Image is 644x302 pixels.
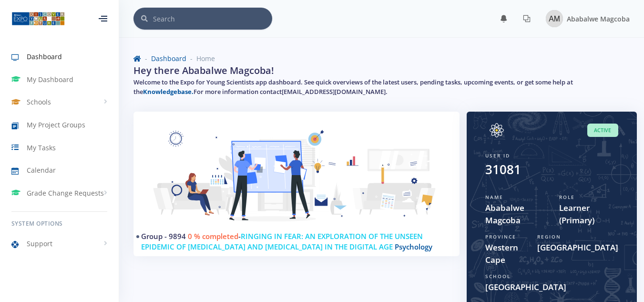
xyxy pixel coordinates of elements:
span: [GEOGRAPHIC_DATA] [485,281,618,293]
span: Active [587,124,618,137]
span: Support [27,239,52,249]
h5: Welcome to the Expo for Young Scientists app dashboard. See quick overviews of the latest users, ... [133,78,630,96]
span: RINGING IN FEAR: AN EXPLORATION OF THE UNSEEN EPIDEMIC OF [MEDICAL_DATA] AND [MEDICAL_DATA] IN TH... [141,231,423,252]
img: Image placeholder [485,123,508,137]
span: My Tasks [27,143,56,153]
span: Province [485,233,516,240]
img: ... [11,11,65,26]
a: Knowledgebase. [143,87,194,96]
span: My Project Groups [27,120,85,130]
a: Dashboard [151,54,186,63]
span: Name [485,194,503,200]
span: [GEOGRAPHIC_DATA] [537,241,618,254]
span: Dashboard [27,52,62,62]
span: School [485,273,511,280]
img: Image placeholder [546,10,563,27]
span: My Dashboard [27,74,73,84]
h2: Hey there Ababalwe Magcoba! [133,63,274,78]
div: 31081 [485,160,521,179]
span: Calendar [27,165,56,175]
span: Learner (Primary) [559,202,619,226]
span: 0 % completed [188,231,238,241]
span: Region [537,233,561,240]
span: User ID [485,152,510,159]
span: Grade Change Requests [27,188,104,198]
nav: breadcrumb [133,53,630,63]
span: Psychology [395,242,432,251]
img: Learner [145,123,448,238]
h4: - [141,231,444,252]
h6: System Options [11,219,107,228]
span: Role [559,194,575,200]
span: Ababalwe Magcoba [567,14,630,23]
a: Group - 9894 [141,231,186,241]
span: Schools [27,97,51,107]
li: Home [186,53,215,63]
a: [EMAIL_ADDRESS][DOMAIN_NAME] [282,87,386,96]
input: Search [153,8,272,30]
a: Image placeholder Ababalwe Magcoba [538,8,630,29]
span: Ababalwe Magcoba [485,202,545,226]
span: Western Cape [485,241,523,266]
